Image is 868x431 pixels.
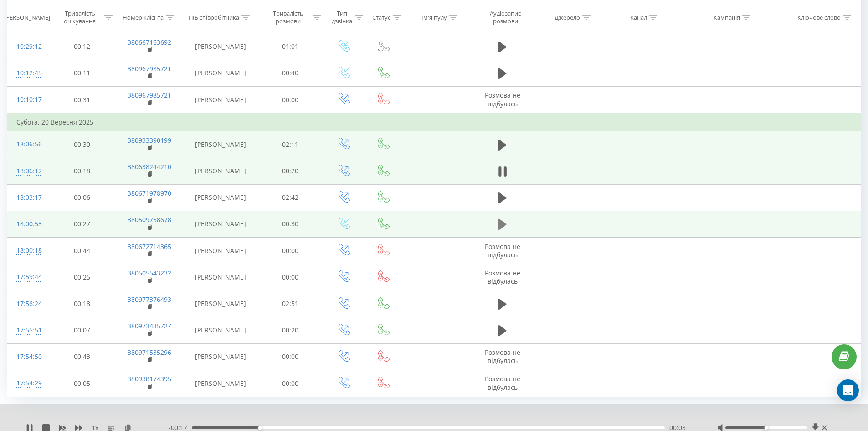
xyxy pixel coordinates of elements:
[184,87,257,114] td: [PERSON_NAME]
[49,317,115,343] td: 00:07
[257,317,324,343] td: 00:20
[714,13,740,21] div: Кампанія
[184,184,257,211] td: [PERSON_NAME]
[123,13,164,21] div: Номер клієнта
[257,291,324,317] td: 02:51
[49,264,115,291] td: 00:25
[128,189,171,197] a: 380671978970
[128,38,171,47] a: 380667163692
[49,60,115,86] td: 00:11
[16,374,40,392] div: 17:54:29
[16,135,40,153] div: 18:06:56
[797,13,841,21] div: Ключове слово
[257,131,324,158] td: 02:11
[184,60,257,86] td: [PERSON_NAME]
[331,10,353,25] div: Тип дзвінка
[16,348,40,366] div: 17:54:50
[16,268,40,286] div: 17:59:44
[128,295,171,304] a: 380977376493
[257,264,324,291] td: 00:00
[7,113,861,131] td: Субота, 20 Вересня 2025
[4,13,50,21] div: [PERSON_NAME]
[485,348,520,365] span: Розмова не відбулась
[128,136,171,145] a: 380933390199
[16,322,40,339] div: 17:55:51
[257,184,324,211] td: 02:42
[16,64,40,82] div: 10:12:45
[184,264,257,291] td: [PERSON_NAME]
[49,131,115,158] td: 00:30
[49,343,115,370] td: 00:43
[49,184,115,211] td: 00:06
[372,13,390,21] div: Статус
[184,291,257,317] td: [PERSON_NAME]
[184,238,257,264] td: [PERSON_NAME]
[49,291,115,317] td: 00:18
[128,215,171,224] a: 380509758678
[49,87,115,114] td: 00:31
[184,131,257,158] td: [PERSON_NAME]
[16,295,40,313] div: 17:56:24
[128,322,171,330] a: 380973435727
[184,370,257,397] td: [PERSON_NAME]
[16,38,40,56] div: 10:29:12
[485,374,520,391] span: Розмова не відбулась
[257,33,324,60] td: 01:01
[485,269,520,286] span: Розмова не відбулась
[485,242,520,259] span: Розмова не відбулась
[421,13,447,21] div: Ім'я пулу
[630,13,647,21] div: Канал
[57,10,103,25] div: Тривалість очікування
[257,211,324,237] td: 00:30
[257,238,324,264] td: 00:00
[16,242,40,260] div: 18:00:18
[257,87,324,114] td: 00:00
[184,317,257,343] td: [PERSON_NAME]
[257,343,324,370] td: 00:00
[49,33,115,60] td: 00:12
[258,426,262,430] div: Accessibility label
[257,158,324,184] td: 00:20
[184,211,257,237] td: [PERSON_NAME]
[764,426,768,430] div: Accessibility label
[128,242,171,251] a: 380672714365
[16,189,40,207] div: 18:03:17
[266,10,311,25] div: Тривалість розмови
[16,91,40,109] div: 10:10:17
[16,162,40,180] div: 18:06:12
[189,13,239,21] div: ПІБ співробітника
[49,211,115,237] td: 00:27
[128,348,171,357] a: 380971535296
[128,269,171,277] a: 380505543232
[257,370,324,397] td: 00:00
[128,162,171,171] a: 380638244210
[16,215,40,233] div: 18:00:53
[128,64,171,73] a: 380967985721
[128,91,171,99] a: 380967985721
[49,370,115,397] td: 00:05
[49,158,115,184] td: 00:18
[257,60,324,86] td: 00:40
[184,343,257,370] td: [PERSON_NAME]
[184,158,257,184] td: [PERSON_NAME]
[485,91,520,108] span: Розмова не відбулась
[479,10,532,25] div: Аудіозапис розмови
[837,379,859,401] div: Open Intercom Messenger
[128,374,171,383] a: 380938174395
[555,13,580,21] div: Джерело
[184,33,257,60] td: [PERSON_NAME]
[49,238,115,264] td: 00:44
